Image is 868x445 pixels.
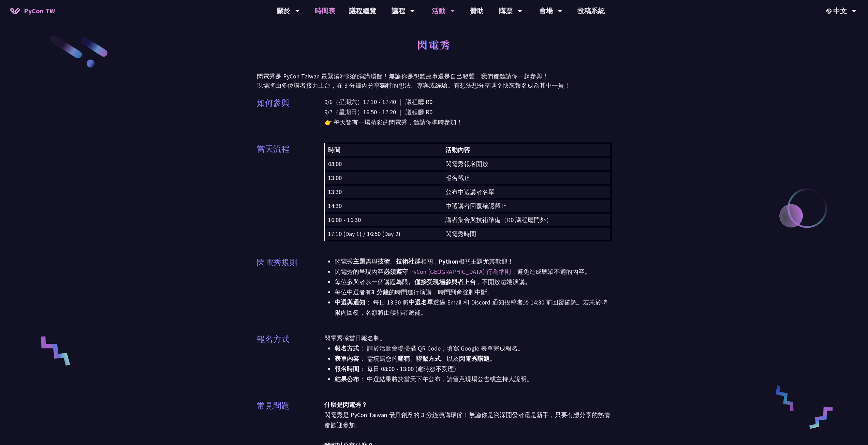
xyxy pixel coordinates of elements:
strong: 主題 [353,257,365,265]
p: 閃電秀是 PyCon Taiwan 最緊湊精彩的演講環節！無論你是想聽故事還是自己發聲，我們都邀請你一起參與！ 現場將由多位講者接力上台，在 3 分鐘內分享獨特的想法、專案或經驗。有想法想分享嗎... [257,72,612,90]
td: 08:00 [324,157,442,171]
td: 閃電秀報名開放 [442,157,611,171]
strong: 結果公布 [335,375,359,383]
p: 當天流程 [257,143,290,155]
td: 中選講者回覆確認截止 [442,199,611,213]
strong: 中選與通知 [335,298,365,306]
img: Locale Icon [826,9,833,14]
strong: 報名方式 [335,344,359,352]
strong: 閃電秀講題 [459,355,490,362]
strong: 技術社群 [396,257,421,265]
a: PyCon TW [3,2,62,19]
strong: 什麼是閃電秀？ [324,401,367,409]
li: ： 請於活動會場掃描 QR Code，填寫 Google 表單完成報名。 [335,343,612,354]
strong: 技術 [378,257,390,265]
li: 閃電秀的呈現內容 ，避免造成聽眾不適的內容。 [335,267,612,277]
p: 報名方式 [257,333,290,345]
td: 公布中選講者名單 [442,185,611,199]
li: 每位中選者有 的時間進行演講，時間到會強制中斷。 [335,287,612,297]
td: 13:00 [324,171,442,185]
a: PyCon [GEOGRAPHIC_DATA] 行為準則 [410,268,511,276]
li: 閃電秀 需與 、 相關， 相關主題尤其歡迎！ [335,256,612,267]
li: ： 每日 13:30 將 透過 Email 和 Discord 通知投稿者於 14:30 前回覆確認。若未於時限內回覆，名額將由候補者遞補。 [335,297,612,318]
strong: 報名時間 [335,365,359,373]
strong: 必須遵守 [384,268,408,276]
img: Home icon of PyCon TW 2025 [10,8,20,14]
td: 講者集合與技術準備（R0 議程廳門外） [442,213,611,227]
li: 每位參與者以一個講題為限。 ，不開放遠端演講。 [335,277,612,287]
strong: Python [439,257,458,265]
strong: 3 分鐘 [371,288,389,296]
strong: 表單內容 [335,355,359,362]
strong: 僅接受現場參與者上台 [414,278,476,286]
td: 17:10 (Day 1) / 16:50 (Day 2) [324,227,442,241]
th: 時間 [324,143,442,157]
td: 14:30 [324,199,442,213]
li: ： 需填寫您的 、 、以及 。 [335,354,612,364]
strong: 暱稱 [398,355,410,362]
td: 閃電秀時間 [442,227,611,241]
h1: 閃電秀 [417,34,451,55]
td: 16:00 - 16:30 [324,213,442,227]
span: PyCon TW [24,6,55,16]
td: 報名截止 [442,171,611,185]
p: 如何參與 [257,97,290,109]
p: 9/6（星期六）17:10 - 17:40 ｜ 議程廳 R0 9/7（星期日）16:50 - 17:20 ｜ 議程廳 R0 👉 每天皆有一場精彩的閃電秀，邀請你準時參加！ [324,97,612,128]
strong: 聯繫方式 [416,355,441,362]
p: 閃電秀規則 [257,256,298,269]
th: 活動內容 [442,143,611,157]
li: ： 中選結果將於當天下午公布，請留意現場公告或主持人說明。 [335,374,612,384]
strong: 中選名單 [409,298,433,306]
p: 閃電秀採當日報名制。 [324,333,612,343]
p: 常見問題 [257,400,290,412]
td: 13:30 [324,185,442,199]
li: ： 每日 08:00 - 13:00 (逾時恕不受理) [335,364,612,374]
